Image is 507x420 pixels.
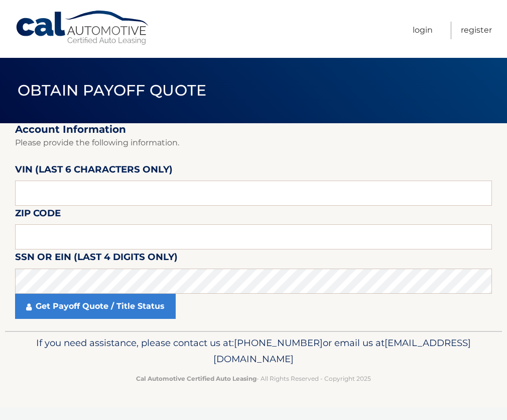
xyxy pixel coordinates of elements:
strong: Cal Automotive Certified Auto Leasing [136,375,257,382]
a: Register [461,22,492,39]
label: VIN (last 6 characters only) [15,162,173,181]
label: Zip Code [15,206,61,224]
label: SSN or EIN (last 4 digits only) [15,249,178,268]
a: Login [413,22,433,39]
p: If you need assistance, please contact us at: or email us at [20,335,487,367]
span: [PHONE_NUMBER] [234,337,323,349]
a: Cal Automotive [15,10,151,46]
span: Obtain Payoff Quote [18,81,207,100]
p: - All Rights Reserved - Copyright 2025 [20,373,487,384]
h2: Account Information [15,123,492,136]
p: Please provide the following information. [15,136,492,150]
a: Get Payoff Quote / Title Status [15,294,176,319]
